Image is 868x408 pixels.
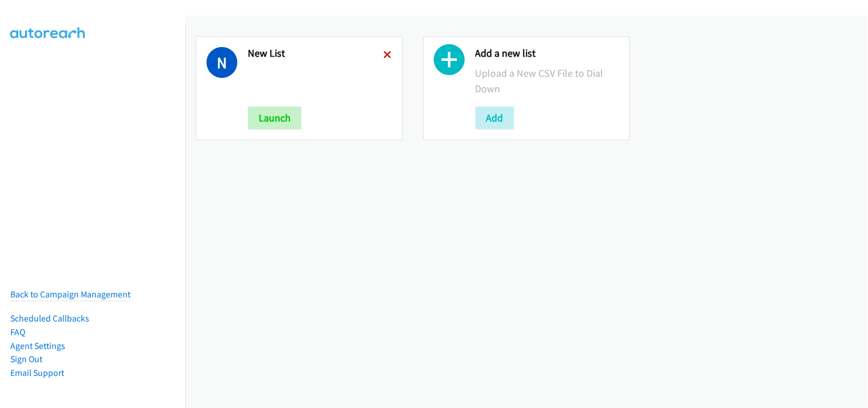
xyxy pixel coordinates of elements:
[10,313,89,324] a: Scheduled Callbacks
[475,65,620,96] p: Upload a New CSV File to Dial Down
[248,107,302,130] button: Launch
[475,107,514,130] button: Add
[10,354,42,364] a: Sign Out
[10,289,130,300] a: Back to Campaign Management
[207,47,237,78] h1: N
[248,47,384,60] h2: New List
[10,340,65,351] a: Agent Settings
[475,47,620,60] h2: Add a new list
[10,367,64,378] a: Email Support
[10,327,25,338] a: FAQ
